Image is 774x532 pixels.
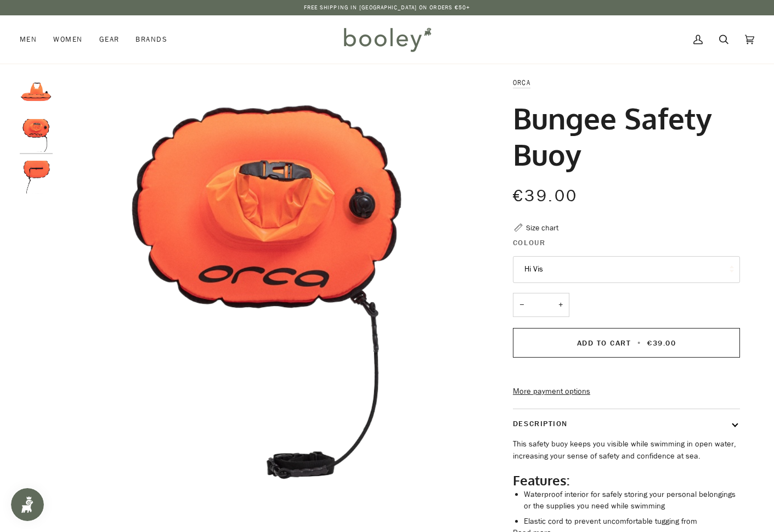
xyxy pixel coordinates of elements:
img: Orca Bungee Safety Buoy Hi Viz - Booley Galway [20,161,53,194]
img: Booley [339,24,435,55]
span: Add to Cart [577,338,631,348]
a: Orca [513,78,530,87]
button: Hi Vis [513,256,740,283]
span: Men [20,34,37,45]
li: Elastic cord to prevent uncomfortable tugging from [524,516,740,528]
button: Description [513,409,740,438]
p: Free Shipping in [GEOGRAPHIC_DATA] on Orders €50+ [304,3,471,12]
span: €39.00 [647,338,676,348]
h2: Features: [513,472,740,489]
button: + [552,293,569,318]
a: More payment options [513,386,740,398]
div: Size chart [526,222,558,234]
span: Women [53,34,82,45]
input: Quantity [513,293,569,318]
span: Gear [99,34,120,45]
p: This safety buoy keeps you visible while swimming in open water, increasing your sense of safety ... [513,438,740,462]
a: Women [45,15,91,64]
a: Gear [91,15,128,64]
span: Colour [513,237,545,248]
span: • [634,338,645,348]
span: Brands [135,34,167,45]
img: Orca Bungee Safety Buoy Hi Viz - Booley Galway [20,77,53,110]
iframe: Button to open loyalty program pop-up [11,488,44,521]
a: Brands [127,15,176,64]
li: Waterproof interior for safely storing your personal belongings or the supplies you need while sw... [524,489,740,512]
img: Orca Bungee Safety Buoy Hi Viz - Booley Galway [20,119,53,152]
button: Add to Cart • €39.00 [513,328,740,358]
span: €39.00 [513,185,578,207]
img: Orca Bungee Safety Buoy Hi Viz - Booley Galway [58,77,479,497]
a: Men [20,15,45,64]
button: − [513,293,530,318]
h1: Bungee Safety Buoy [513,100,732,172]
